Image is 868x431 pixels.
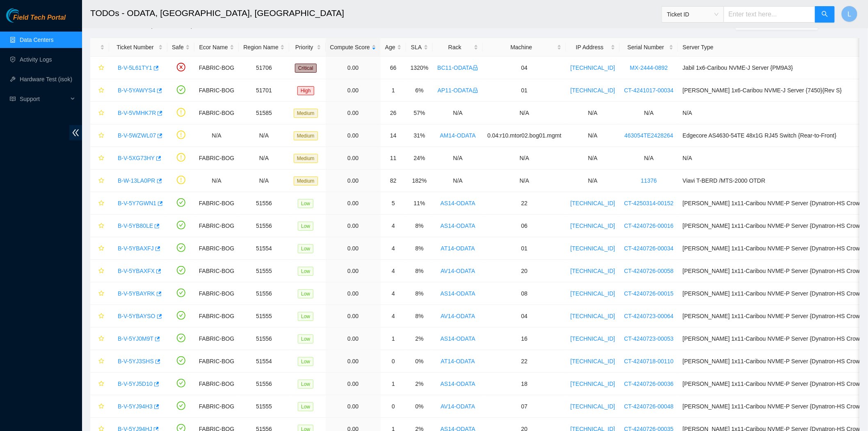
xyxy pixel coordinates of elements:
[406,215,433,237] td: 8%
[406,57,433,79] td: 1320%
[483,124,566,147] td: 0.04:r10.mtor02.bog01.mgmt
[566,124,620,147] td: N/A
[406,395,433,418] td: 0%
[194,147,239,170] td: FABRIC-BOG
[95,61,105,74] button: star
[118,245,154,252] a: B-V-5YBAXFJ
[294,177,318,186] span: Medium
[194,305,239,328] td: FABRIC-BOG
[483,79,566,102] td: 01
[98,200,104,207] span: star
[483,215,566,237] td: 06
[437,64,478,71] a: BC11-ODATAlock
[118,290,155,297] a: B-V-5YBAYRK
[571,200,615,206] a: [TECHNICAL_ID]
[406,79,433,102] td: 6%
[239,102,289,124] td: 51585
[441,290,475,297] a: AS14-ODATA
[620,147,678,170] td: N/A
[441,335,475,342] a: AS14-ODATA
[95,106,105,119] button: star
[298,222,313,231] span: Low
[118,381,153,387] a: B-V-5YJ5D10
[326,373,381,395] td: 0.00
[98,87,104,94] span: star
[95,174,105,187] button: star
[98,358,104,365] span: star
[239,305,289,328] td: 51555
[95,377,105,390] button: star
[20,91,68,107] span: Support
[441,268,475,274] a: AV14-ODATA
[98,403,104,410] span: star
[239,237,289,260] td: 51554
[177,198,185,207] span: check-circle
[6,15,66,25] a: Akamai TechnologiesField Tech Portal
[483,328,566,350] td: 16
[624,381,674,387] a: CT-4240726-00036
[848,9,852,19] span: L
[326,305,381,328] td: 0.00
[177,221,185,229] span: check-circle
[624,222,674,229] a: CT-4240726-00016
[483,192,566,215] td: 22
[95,332,105,345] button: star
[483,395,566,418] td: 07
[483,305,566,328] td: 04
[177,356,185,365] span: check-circle
[95,129,105,142] button: star
[298,312,313,321] span: Low
[177,243,185,252] span: check-circle
[381,395,406,418] td: 0
[441,200,475,206] a: AS14-ODATA
[724,6,815,23] input: Enter text here...
[406,147,433,170] td: 24%
[95,287,105,300] button: star
[95,197,105,210] button: star
[326,102,381,124] td: 0.00
[381,237,406,260] td: 4
[294,131,318,140] span: Medium
[440,132,476,139] a: AM14-ODATA
[571,64,615,71] a: [TECHNICAL_ID]
[118,155,155,161] a: B-V-5XG73HY
[624,335,674,342] a: CT-4240723-00053
[381,57,406,79] td: 66
[406,305,433,328] td: 8%
[177,289,185,297] span: check-circle
[239,328,289,350] td: 51556
[118,222,153,229] a: B-V-5YB80LE
[298,244,313,253] span: Low
[10,96,16,102] span: read
[177,379,185,387] span: check-circle
[194,102,239,124] td: FABRIC-BOG
[326,192,381,215] td: 0.00
[177,334,185,342] span: check-circle
[239,373,289,395] td: 51556
[406,124,433,147] td: 31%
[483,170,566,192] td: N/A
[381,282,406,305] td: 4
[641,177,657,184] a: 11376
[98,336,104,342] span: star
[194,260,239,282] td: FABRIC-BOG
[98,223,104,229] span: star
[406,328,433,350] td: 2%
[326,215,381,237] td: 0.00
[406,350,433,373] td: 0%
[624,268,674,274] a: CT-4240726-00058
[118,268,155,274] a: B-V-5YBAXFX
[239,79,289,102] td: 51701
[194,395,239,418] td: FABRIC-BOG
[571,245,615,252] a: [TECHNICAL_ID]
[298,289,313,298] span: Low
[624,403,674,410] a: CT-4240726-00048
[239,124,289,147] td: N/A
[118,313,155,319] a: B-V-5YBAYSO
[571,335,615,342] a: [TECHNICAL_ID]
[326,170,381,192] td: 0.00
[381,328,406,350] td: 1
[98,313,104,320] span: star
[194,237,239,260] td: FABRIC-BOG
[194,328,239,350] td: FABRIC-BOG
